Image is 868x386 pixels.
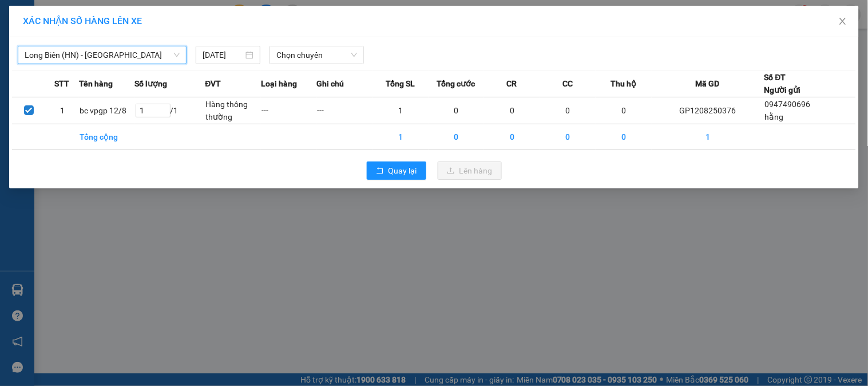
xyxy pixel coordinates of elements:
td: 0 [429,124,485,150]
td: 0 [429,97,485,124]
button: uploadLên hàng [438,162,502,180]
span: hằng [765,112,784,121]
td: 1 [46,97,80,124]
span: Tổng cước [437,77,475,90]
td: 1 [372,97,429,124]
td: GP1208250376 [652,97,764,124]
td: / 1 [135,97,205,124]
span: Ghi chú [317,77,344,90]
span: CR [507,77,517,90]
span: close [838,17,847,26]
button: Close [827,6,859,38]
td: 0 [540,124,596,150]
span: CC [562,77,573,90]
span: Quay lại [389,164,417,177]
span: STT [54,77,69,90]
td: Hàng thông thường [205,97,261,124]
div: Số ĐT Người gửi [764,71,801,96]
span: Tổng SL [386,77,415,90]
td: 1 [372,124,429,150]
input: 13/08/2025 [203,49,243,61]
span: rollback [376,167,384,176]
span: Tên hàng [79,77,113,90]
span: XÁC NHẬN SỐ HÀNG LÊN XE [23,15,142,26]
span: Long Biên (HN) - Thanh Hóa [25,46,180,64]
td: 0 [596,124,652,150]
span: 0947490696 [765,100,811,109]
td: 0 [596,97,652,124]
span: Thu hộ [611,77,636,90]
td: 0 [484,124,540,150]
span: Mã GD [696,77,720,90]
td: Tổng cộng [79,124,135,150]
td: 0 [484,97,540,124]
td: bc vpgp 12/8 [79,97,135,124]
span: Số lượng [135,77,168,90]
button: rollbackQuay lại [367,162,426,180]
td: 0 [540,97,596,124]
span: Chọn chuyến [276,46,357,64]
td: 1 [652,124,764,150]
span: ĐVT [205,77,221,90]
td: --- [261,97,317,124]
td: --- [317,97,373,124]
span: Loại hàng [261,77,297,90]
